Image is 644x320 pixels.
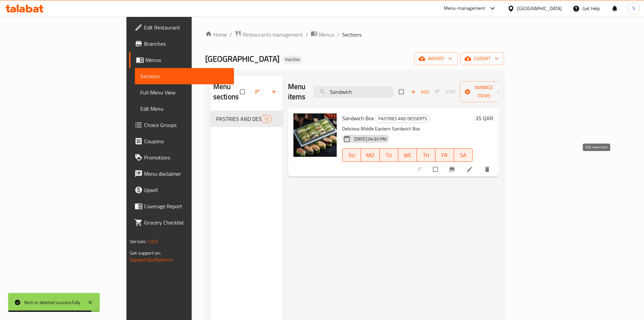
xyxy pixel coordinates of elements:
[130,249,161,257] span: Get support on:
[409,87,431,97] span: Add item
[129,117,234,133] a: Choice Groups
[420,55,452,63] span: import
[414,52,458,65] button: import
[376,115,430,123] span: PASTRIES AND DESSERTS
[460,81,508,102] button: Manage items
[129,149,234,166] a: Promotions
[306,30,308,39] li: /
[345,150,358,160] span: SU
[144,153,229,162] span: Promotions
[417,148,435,162] button: TH
[438,150,451,160] span: FR
[236,85,250,98] span: Select all sections
[444,4,485,13] div: Menu-management
[454,148,473,162] button: SA
[282,57,303,62] span: Inactive
[144,202,229,210] span: Coverage Report
[420,150,433,160] span: TH
[398,148,417,162] button: WE
[144,40,229,48] span: Branches
[261,116,271,122] span: 12
[342,30,361,39] span: Sections
[480,162,496,177] button: delete
[319,30,334,39] span: Menus
[140,88,229,97] span: Full Menu View
[401,150,414,160] span: WE
[235,30,303,39] a: Restaurants management
[337,30,339,39] li: /
[144,23,229,31] span: Edit Restaurant
[205,30,504,39] nav: breadcrumb
[475,113,493,123] h6: 35 QAR
[250,84,266,99] span: Sort sections
[145,56,229,64] span: Menus
[429,163,443,176] span: Select to update
[211,108,283,130] nav: Menu sections
[135,84,234,101] a: Full Menu View
[411,88,429,96] span: Add
[129,133,234,149] a: Coupons
[282,56,303,64] div: Inactive
[144,186,229,194] span: Upsell
[395,85,409,98] span: Select section
[445,162,461,177] button: Branch-specific-item
[342,113,374,123] span: Sandwich Box
[342,148,361,162] button: SU
[140,105,229,113] span: Edit Menu
[364,150,377,160] span: MO
[24,299,81,306] div: Item is deleted successfully
[243,30,303,39] span: Restaurants management
[147,237,158,246] span: 1.0.0
[361,148,380,162] button: MO
[135,101,234,117] a: Edit Menu
[129,214,234,231] a: Grocery Checklist
[129,182,234,198] a: Upsell
[314,86,393,98] input: search
[457,150,470,160] span: SA
[130,237,146,246] span: Version:
[380,148,398,162] button: TU
[140,72,229,80] span: Sections
[409,87,431,97] button: Add
[375,115,430,123] div: PASTRIES AND DESSERTS
[293,113,337,157] img: Sandwich Box
[144,170,229,178] span: Menu disclaimer
[431,87,460,97] span: Select section first
[466,83,503,100] span: Manage items
[129,52,234,68] a: Menus
[144,137,229,145] span: Coupons
[261,115,272,123] div: items
[129,198,234,214] a: Coverage Report
[382,150,396,160] span: TU
[205,51,280,66] span: [GEOGRAPHIC_DATA]
[517,5,562,12] div: [GEOGRAPHIC_DATA]
[311,30,334,39] a: Menus
[466,55,499,63] span: export
[288,82,306,102] h2: Menu items
[352,136,389,142] span: [DATE] 04:30 PM
[266,84,283,99] button: Add section
[216,115,261,123] span: PASTRIES AND DESSERTS
[135,68,234,84] a: Sections
[130,255,173,264] a: Support.OpsPlatform
[342,125,473,133] p: Delicious Middle Eastern Sandwich Box
[460,52,504,65] button: export
[435,148,454,162] button: FR
[211,111,283,127] div: PASTRIES AND DESSERTS12
[129,166,234,182] a: Menu disclaimer
[129,19,234,36] a: Edit Restaurant
[633,5,635,12] span: S
[144,218,229,227] span: Grocery Checklist
[144,121,229,129] span: Choice Groups
[129,36,234,52] a: Branches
